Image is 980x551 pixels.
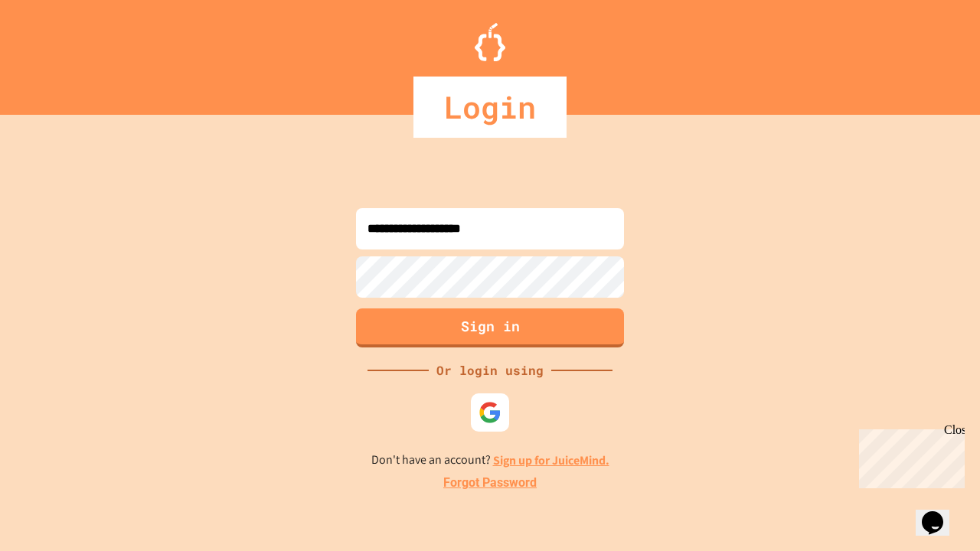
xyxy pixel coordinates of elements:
img: google-icon.svg [479,401,501,424]
div: Or login using [429,361,551,380]
a: Sign up for JuiceMind. [493,452,609,468]
iframe: chat widget [853,423,965,488]
a: Forgot Password [443,474,537,492]
div: Chat with us now!Close [6,6,106,97]
iframe: chat widget [916,490,965,536]
img: Logo.svg [475,23,505,61]
p: Don't have an account? [371,451,609,470]
button: Sign in [356,308,624,347]
div: Login [413,77,567,138]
